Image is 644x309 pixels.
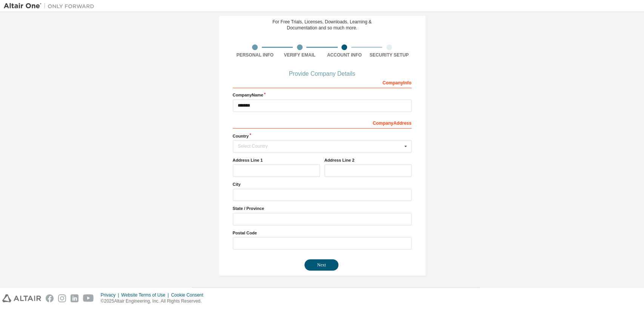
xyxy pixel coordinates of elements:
label: Country [233,133,412,139]
label: Company Name [233,92,412,98]
div: Cookie Consent [171,292,207,298]
img: youtube.svg [83,294,94,302]
img: instagram.svg [58,294,66,302]
label: City [233,181,412,187]
label: Address Line 2 [324,157,412,163]
div: Verify Email [277,52,322,58]
img: altair_logo.svg [2,294,41,302]
div: Personal Info [233,52,278,58]
label: Postal Code [233,230,412,236]
p: © 2025 Altair Engineering, Inc. All Rights Reserved. [101,298,208,304]
img: Altair One [4,2,98,10]
img: facebook.svg [46,294,54,302]
div: For Free Trials, Licenses, Downloads, Learning & Documentation and so much more. [272,19,372,31]
div: Website Terms of Use [121,292,171,298]
div: Privacy [101,292,121,298]
label: State / Province [233,205,412,211]
div: Company Info [233,76,412,88]
img: linkedin.svg [71,294,78,302]
label: Address Line 1 [233,157,320,163]
div: Select Country [238,144,402,148]
div: Security Setup [367,52,412,58]
div: Company Address [233,116,412,128]
button: Next [304,259,338,271]
div: Provide Company Details [233,72,412,76]
div: Account Info [322,52,367,58]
